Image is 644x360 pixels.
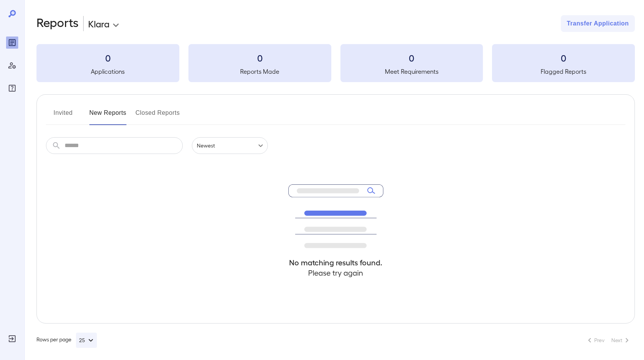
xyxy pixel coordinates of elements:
h3: 0 [188,52,331,64]
button: Invited [46,107,80,125]
div: Reports [6,36,18,49]
button: Closed Reports [136,107,180,125]
h4: Please try again [288,268,383,278]
div: Rows per page [36,333,97,348]
h5: Applications [36,67,179,76]
h2: Reports [36,15,79,32]
h5: Flagged Reports [492,67,635,76]
h5: Meet Requirements [340,67,483,76]
div: Log Out [6,333,18,345]
div: Manage Users [6,59,18,71]
p: Klara [88,17,109,30]
nav: pagination navigation [582,334,635,346]
summary: 0Applications0Reports Made0Meet Requirements0Flagged Reports [36,44,635,82]
h3: 0 [492,52,635,64]
h3: 0 [340,52,483,64]
div: Newest [192,137,268,154]
button: New Reports [89,107,127,125]
div: FAQ [6,82,18,94]
button: Transfer Application [561,15,635,32]
h3: 0 [36,52,179,64]
button: 25 [76,333,97,348]
h4: No matching results found. [288,257,383,268]
h5: Reports Made [188,67,331,76]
